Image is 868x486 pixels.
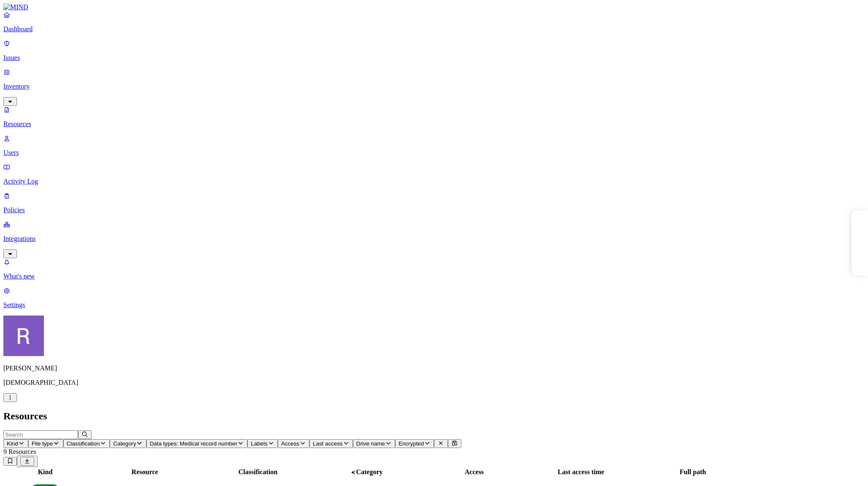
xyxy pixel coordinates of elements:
[3,448,36,455] span: 9 Resources
[281,440,299,447] span: Access
[3,273,865,280] p: What's new
[3,25,865,33] p: Dashboard
[251,440,267,447] span: Labels
[3,54,865,62] p: Issues
[356,440,385,447] span: Drive name
[3,120,865,128] p: Resources
[3,316,44,356] img: Rich Thompson
[421,468,526,476] div: Access
[3,235,865,243] p: Integrations
[3,410,865,422] h2: Resources
[3,206,865,214] p: Policies
[3,149,865,157] p: Users
[7,440,18,447] span: Kind
[3,83,865,90] p: Inventory
[3,379,865,386] p: [DEMOGRAPHIC_DATA]
[313,440,342,447] span: Last access
[3,3,28,11] img: MIND
[32,440,53,447] span: File type
[356,468,382,475] span: Category
[3,430,78,439] input: Search
[150,440,237,447] span: Data types: Medical record number
[635,468,751,476] div: Full path
[67,440,100,447] span: Classification
[87,468,202,476] div: Resource
[204,468,312,476] div: Classification
[5,468,86,476] div: Kind
[3,364,865,372] p: [PERSON_NAME]
[399,440,424,447] span: Encrypted
[3,178,865,185] p: Activity Log
[3,301,865,309] p: Settings
[113,440,136,447] span: Category
[529,468,633,476] div: Last access time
